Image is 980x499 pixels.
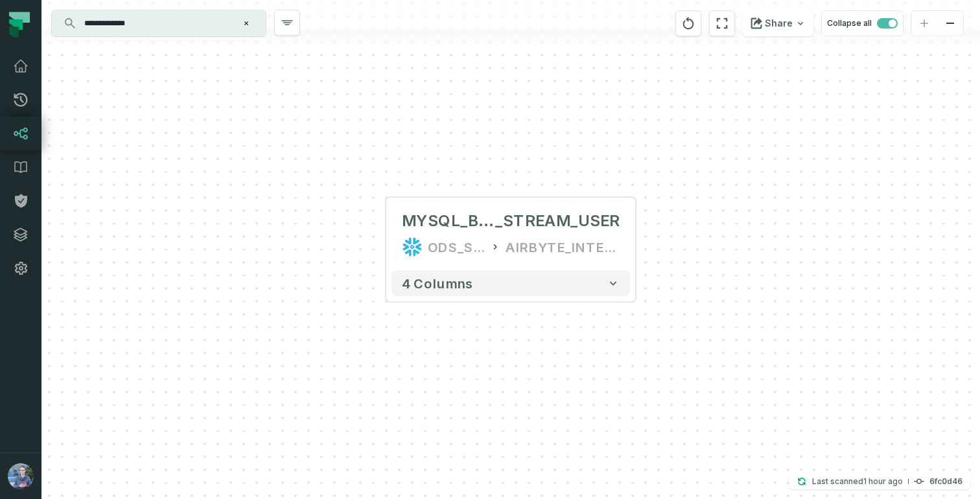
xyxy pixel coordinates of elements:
[240,17,253,30] button: Clear search query
[506,237,620,257] div: AIRBYTE_INTERNAL
[402,211,495,231] span: MYSQL_BACK_OFFICE_RAW_
[8,463,34,489] img: avatar of Dalia Bekerman
[495,211,620,231] span: _STREAM_USER
[402,275,473,291] span: 4 columns
[937,11,963,36] button: zoom out
[402,211,620,231] div: MYSQL_BACK_OFFICE_RAW__STREAM_USER
[428,237,485,257] div: ODS_SANDBOX_FBS_PRODUCT
[929,478,962,485] h4: 6fc0d46
[789,474,970,489] button: Last scanned[DATE] 3:04:01 PM6fc0d46
[743,10,813,36] button: Share
[821,10,904,36] button: Collapse all
[812,475,903,488] p: Last scanned
[863,476,903,486] relative-time: Aug 21, 2025, 3:04 PM GMT+3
